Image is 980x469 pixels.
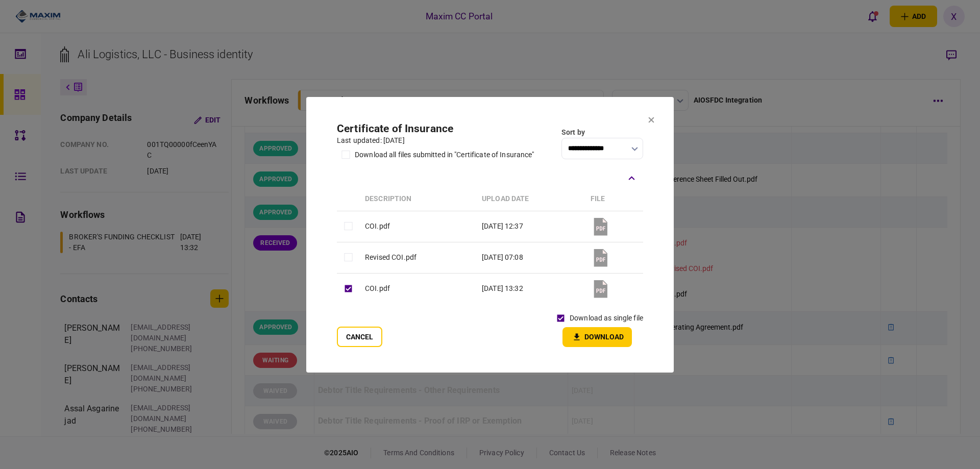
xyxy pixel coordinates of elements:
[570,313,643,324] label: download as single file
[477,242,585,273] td: [DATE] 07:08
[355,150,534,160] div: download all files submitted in "Certificate of Insurance"
[477,187,585,211] th: upload date
[360,273,477,304] td: COI.pdf
[337,122,534,135] h2: Certificate of Insurance
[585,187,643,211] th: file
[337,135,534,146] div: last updated: [DATE]
[360,187,477,211] th: Description
[360,211,477,242] td: COI.pdf
[562,327,632,347] button: Download
[337,327,382,347] button: Cancel
[477,273,585,304] td: [DATE] 13:32
[477,211,585,242] td: [DATE] 12:37
[360,242,477,273] td: Revised COI.pdf
[561,127,643,138] div: Sort by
